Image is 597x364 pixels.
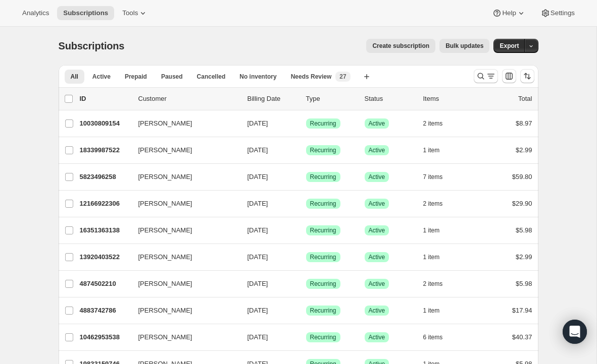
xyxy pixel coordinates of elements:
[365,94,415,104] p: Status
[132,276,233,292] button: [PERSON_NAME]
[551,9,575,17] span: Settings
[423,197,454,211] button: 2 items
[59,40,125,51] span: Subscriptions
[512,173,532,180] span: $59.80
[138,252,192,262] span: [PERSON_NAME]
[512,333,532,341] span: $40.37
[16,6,55,20] button: Analytics
[138,306,192,316] span: [PERSON_NAME]
[132,196,233,212] button: [PERSON_NAME]
[161,73,183,81] span: Paused
[493,39,525,53] button: Export
[80,223,532,237] div: 16351363138[PERSON_NAME][DATE]SuccessRecurringSuccessActive1 item$5.98
[423,307,440,315] span: 1 item
[80,250,532,264] div: 13920403522[PERSON_NAME][DATE]SuccessRecurringSuccessActive1 item$2.99
[310,200,336,208] span: Recurring
[80,304,532,318] div: 4883742786[PERSON_NAME][DATE]SuccessRecurringSuccessActive1 item$17.94
[247,119,268,127] span: [DATE]
[239,73,276,81] span: No inventory
[310,119,336,128] span: Recurring
[132,142,233,158] button: [PERSON_NAME]
[132,115,233,132] button: [PERSON_NAME]
[247,94,298,104] p: Billing Date
[80,118,130,129] p: 10030809154
[423,226,440,234] span: 1 item
[132,302,233,319] button: [PERSON_NAME]
[369,173,385,181] span: Active
[369,200,385,208] span: Active
[138,118,192,129] span: [PERSON_NAME]
[122,9,138,17] span: Tools
[247,280,268,287] span: [DATE]
[423,280,443,288] span: 2 items
[423,143,451,157] button: 1 item
[423,146,440,154] span: 1 item
[138,94,239,104] p: Customer
[80,279,130,289] p: 4874502210
[534,6,581,20] button: Settings
[310,253,336,261] span: Recurring
[486,6,532,20] button: Help
[512,200,532,207] span: $29.90
[423,116,454,131] button: 2 items
[291,73,332,81] span: Needs Review
[500,42,519,50] span: Export
[310,307,336,315] span: Recurring
[359,70,375,84] button: Create new view
[116,6,154,20] button: Tools
[57,6,114,20] button: Subscriptions
[80,143,532,157] div: 18339987522[PERSON_NAME][DATE]SuccessRecurringSuccessActive1 item$2.99
[516,253,532,261] span: $2.99
[369,253,385,261] span: Active
[80,225,130,235] p: 16351363138
[132,222,233,238] button: [PERSON_NAME]
[138,279,192,289] span: [PERSON_NAME]
[80,94,532,104] div: IDCustomerBilling DateTypeStatusItemsTotal
[138,172,192,182] span: [PERSON_NAME]
[247,226,268,234] span: [DATE]
[80,197,532,211] div: 12166922306[PERSON_NAME][DATE]SuccessRecurringSuccessActive2 items$29.90
[132,329,233,345] button: [PERSON_NAME]
[80,306,130,316] p: 4883742786
[445,42,483,50] span: Bulk updates
[423,223,451,237] button: 1 item
[516,280,532,287] span: $5.98
[502,9,516,17] span: Help
[423,119,443,128] span: 2 items
[80,170,532,184] div: 5823496258[PERSON_NAME][DATE]SuccessRecurringSuccessActive7 items$59.80
[71,73,78,81] span: All
[512,307,532,314] span: $17.94
[339,73,346,81] span: 27
[80,332,130,342] p: 10462953538
[80,94,130,104] p: ID
[516,119,532,127] span: $8.97
[247,333,268,341] span: [DATE]
[423,330,454,344] button: 6 items
[22,9,49,17] span: Analytics
[369,333,385,341] span: Active
[366,39,435,53] button: Create subscription
[516,146,532,154] span: $2.99
[80,199,130,209] p: 12166922306
[423,277,454,291] button: 2 items
[369,146,385,154] span: Active
[423,304,451,318] button: 1 item
[502,69,516,83] button: Customize table column order and visibility
[423,333,443,341] span: 6 items
[132,169,233,185] button: [PERSON_NAME]
[369,307,385,315] span: Active
[80,330,532,344] div: 10462953538[PERSON_NAME][DATE]SuccessRecurringSuccessActive6 items$40.37
[80,145,130,155] p: 18339987522
[310,146,336,154] span: Recurring
[310,280,336,288] span: Recurring
[516,226,532,234] span: $5.98
[138,225,192,235] span: [PERSON_NAME]
[92,73,111,81] span: Active
[80,116,532,131] div: 10030809154[PERSON_NAME][DATE]SuccessRecurringSuccessActive2 items$8.97
[80,277,532,291] div: 4874502210[PERSON_NAME][DATE]SuccessRecurringSuccessActive2 items$5.98
[132,249,233,265] button: [PERSON_NAME]
[423,173,443,181] span: 7 items
[247,307,268,314] span: [DATE]
[138,332,192,342] span: [PERSON_NAME]
[247,253,268,261] span: [DATE]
